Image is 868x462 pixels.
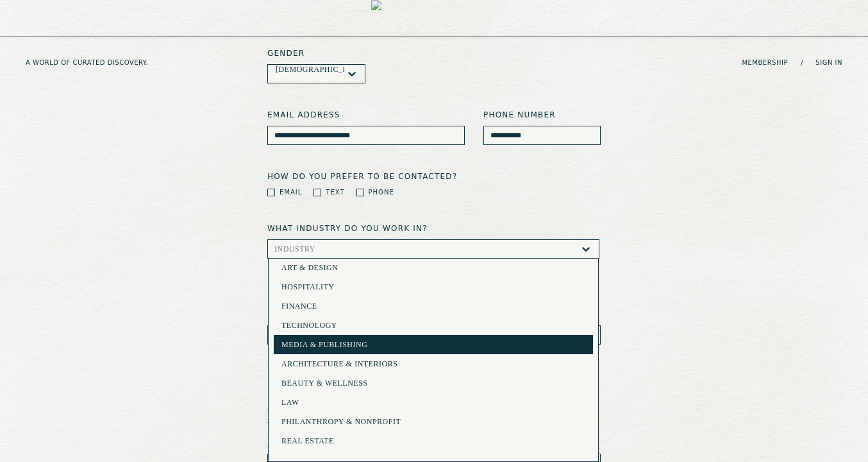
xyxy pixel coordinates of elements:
div: Finance [281,302,585,311]
input: industry-dropdown [315,244,318,253]
a: Sign in [815,59,842,67]
span: / [801,58,803,68]
button: add another + [267,350,328,368]
label: Text [326,187,344,197]
div: Real Estate [281,436,585,445]
div: [DEMOGRAPHIC_DATA] [276,65,344,74]
label: Email [280,187,302,197]
label: Email address [267,109,465,121]
a: Membership [742,59,788,67]
p: Your inspirations, curiosities, or obsessions —what informs your lens and shapes your way of being. [267,420,472,451]
div: Technology [281,321,585,330]
div: Beauty & Wellness [281,379,585,388]
label: Gender [267,47,601,59]
label: What industry do you work in? [267,223,601,234]
div: Philanthropy & Nonprofit [281,417,585,426]
div: Architecture & Interiors [281,359,585,368]
label: If you were referred by someone, please share their name(s) below. You may list up to two. This i... [267,297,601,320]
label: Phone [369,187,394,197]
label: How do you prefer to be contacted? [267,171,601,182]
label: What makes you an otherling? [267,406,601,418]
div: Media & Publishing [281,340,585,349]
h5: A WORLD OF CURATED DISCOVERY. [26,59,198,67]
div: Art & Design [281,263,585,272]
div: Law [281,398,585,407]
div: Industry [274,244,315,253]
div: Hospitality [281,282,585,291]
